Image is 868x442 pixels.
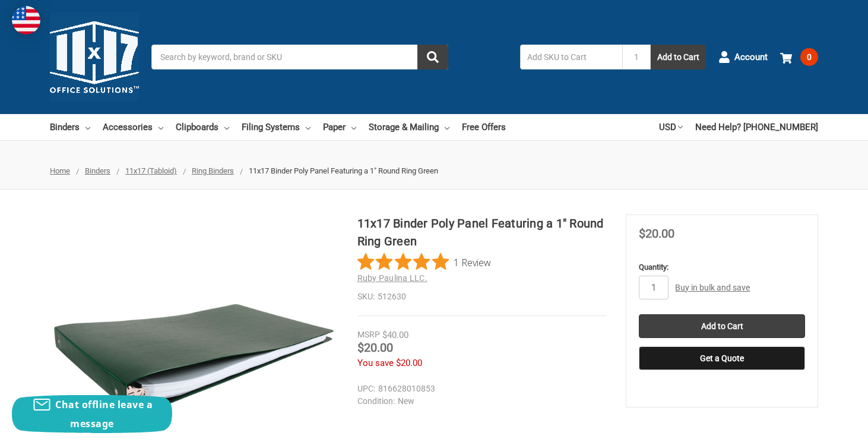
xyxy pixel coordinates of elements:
[323,114,356,140] a: Paper
[396,358,422,368] span: $20.00
[151,45,448,70] input: Search by keyword, brand or SKU
[357,291,375,303] dt: SKU:
[382,330,408,340] span: $40.00
[357,383,375,395] dt: UPC:
[780,42,818,72] a: 0
[718,42,768,72] a: Account
[357,395,395,408] dt: Condition:
[357,340,393,355] span: $20.00
[357,395,601,408] dd: New
[369,114,449,140] a: Storage & Mailing
[176,114,229,140] a: Clipboards
[639,346,805,370] button: Get a Quote
[659,114,683,140] a: USD
[695,114,818,140] a: Need Help? [PHONE_NUMBER]
[357,383,601,395] dd: 816628010853
[454,253,491,271] span: 1 Review
[800,48,818,66] span: 0
[55,398,153,430] span: Chat offline leave a message
[357,273,427,283] a: Ruby Paulina LLC.
[12,6,40,34] img: duty and tax information for United States
[639,314,805,338] input: Add to Cart
[50,166,70,175] a: Home
[12,395,172,433] button: Chat offline leave a message
[50,12,139,102] img: 11x17.com
[639,226,674,241] span: $20.00
[357,329,380,341] div: MSRP
[357,253,491,271] button: Rated 5 out of 5 stars from 1 reviews. Jump to reviews.
[192,166,234,175] a: Ring Binders
[357,358,394,368] span: You save
[357,291,607,303] dd: 512630
[651,45,706,70] button: Add to Cart
[462,114,506,140] a: Free Offers
[249,166,438,175] span: 11x17 Binder Poly Panel Featuring a 1" Round Ring Green
[50,114,90,140] a: Binders
[675,283,750,292] a: Buy in bulk and save
[734,50,768,64] span: Account
[520,45,622,70] input: Add SKU to Cart
[357,214,607,250] h1: 11x17 Binder Poly Panel Featuring a 1" Round Ring Green
[639,261,805,273] label: Quantity:
[85,166,110,175] a: Binders
[242,114,311,140] a: Filing Systems
[125,166,177,175] a: 11x17 (Tabloid)
[103,114,163,140] a: Accessories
